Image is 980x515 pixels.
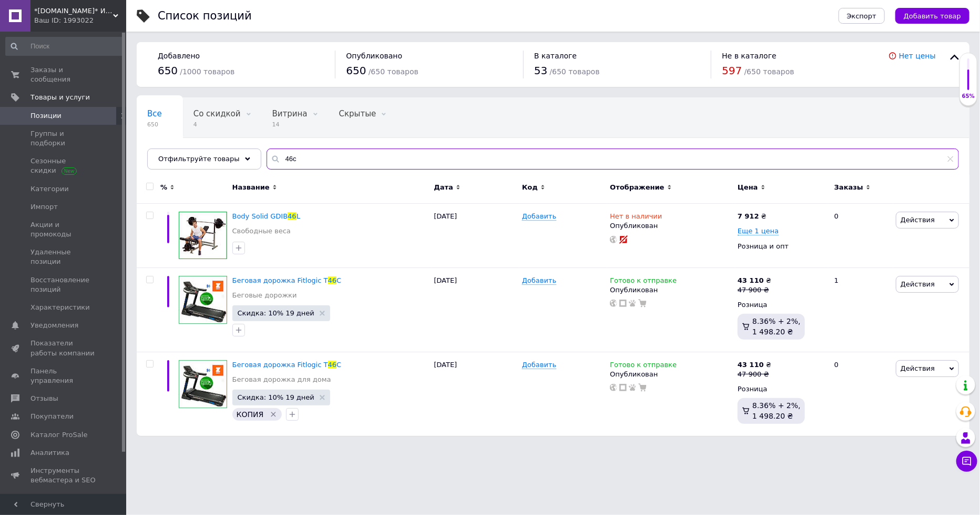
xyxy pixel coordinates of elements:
[30,321,78,330] span: Уведомления
[232,183,270,192] span: Название
[901,364,935,372] span: Действия
[30,448,69,458] span: Аналитика
[722,52,777,60] span: Не в каталоге
[534,64,547,77] span: 53
[336,361,341,369] span: C
[722,64,742,77] span: 597
[193,109,241,118] span: Со скидкой
[147,121,162,128] span: 650
[232,276,342,284] a: Беговая дорожка Fitlogic T46C
[232,226,291,236] a: Свободные веса
[160,183,167,192] span: %
[847,12,876,20] span: Экспорт
[610,221,732,231] div: Опубликован
[522,276,556,285] span: Добавить
[179,212,227,259] img: Body Solid GDIB46L
[960,93,977,100] div: 65%
[834,183,863,192] span: Заказы
[738,300,825,310] div: Розница
[193,121,241,128] span: 4
[297,212,300,220] span: L
[738,361,764,369] b: 43 110
[828,352,893,435] div: 0
[232,375,331,384] a: Беговая дорожка для дома
[738,276,764,284] b: 43 110
[522,183,538,192] span: Код
[895,8,969,24] button: Добавить товар
[272,109,308,118] span: Витрина
[346,64,366,77] span: 650
[30,111,62,121] span: Позиции
[30,220,97,239] span: Акции и промокоды
[738,212,759,220] b: 7 912
[738,285,771,295] div: 47 900 ₴
[30,184,69,194] span: Категории
[901,280,935,288] span: Действия
[610,285,732,295] div: Опубликован
[738,276,771,285] div: ₴
[232,361,328,369] span: Беговая дорожка Fitlogic T
[30,156,97,175] span: Сезонные скидки
[752,412,793,420] span: 1 498.20 ₴
[232,276,328,284] span: Беговая дорожка Fitlogic T
[828,204,893,268] div: 0
[610,361,677,372] span: Готово к отправке
[738,360,771,370] div: ₴
[956,451,977,472] button: Чат с покупателем
[828,268,893,352] div: 1
[238,310,314,316] span: Скидка: 10% 19 дней
[522,361,556,369] span: Добавить
[30,430,87,440] span: Каталог ProSale
[434,183,453,192] span: Дата
[30,394,58,403] span: Отзывы
[744,67,794,76] span: / 650 товаров
[147,149,219,159] span: Опубликованные
[328,276,337,284] span: 46
[158,52,200,60] span: Добавлено
[346,52,402,60] span: Опубликовано
[431,352,519,435] div: [DATE]
[431,204,519,268] div: [DATE]
[336,276,341,284] span: C
[339,109,376,118] span: Скрытые
[158,64,178,77] span: 650
[738,242,825,251] div: Розница и опт
[30,93,90,102] span: Товары и услуги
[30,275,97,294] span: Восстановление позиций
[522,212,556,221] span: Добавить
[752,401,801,410] span: 8.36% + 2%,
[30,466,97,485] span: Инструменты вебмастера и SEO
[738,183,758,192] span: Цена
[5,37,124,56] input: Поиск
[899,52,936,60] a: Нет цены
[232,212,300,220] a: Body Solid GDIB46L
[272,121,308,128] span: 14
[738,384,825,394] div: Розница
[158,155,240,163] span: Отфильтруйте товары
[30,129,97,148] span: Группы и подборки
[232,291,297,300] a: Беговые дорожки
[738,370,771,379] div: 47 900 ₴
[288,212,297,220] span: 46
[328,361,337,369] span: 46
[267,148,959,170] input: Поиск по названию позиции, артикулу и поисковым запросам
[30,65,97,84] span: Заказы и сообщения
[534,52,577,60] span: В каталоге
[738,227,779,235] span: Еще 1 цена
[30,339,97,358] span: Показатели работы компании
[147,109,162,118] span: Все
[34,16,126,25] div: Ваш ID: 1993022
[30,247,97,266] span: Удаленные позиции
[904,12,961,20] span: Добавить товар
[610,183,664,192] span: Отображение
[30,202,58,212] span: Импорт
[369,67,418,76] span: / 650 товаров
[610,212,662,223] span: Нет в наличии
[610,276,677,288] span: Готово к отправке
[179,276,227,324] img: Беговая дорожка Fitlogic T46C
[180,67,234,76] span: / 1000 товаров
[610,370,732,379] div: Опубликован
[238,394,314,401] span: Скидка: 10% 19 дней
[752,328,793,336] span: 1 498.20 ₴
[232,212,288,220] span: Body Solid GDIB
